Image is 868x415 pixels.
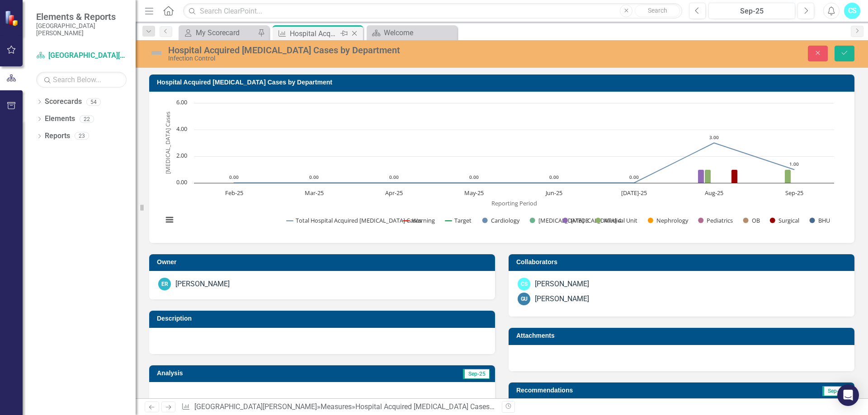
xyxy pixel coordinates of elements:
[384,27,455,38] div: Welcome
[45,97,82,107] a: Scorecards
[785,169,791,183] path: Sep-25, 1. Medical Unit.
[705,189,723,197] text: Aug-25
[75,132,89,140] div: 23
[168,45,545,55] div: Hospital Acquired [MEDICAL_DATA] Cases by Department
[176,151,187,159] text: 2.00
[516,332,850,339] h3: Attachments
[287,216,393,224] button: Show Total Hospital Acquired C. Diff Cases
[516,259,850,266] h3: Collaborators
[635,5,680,17] button: Search
[595,216,638,224] button: Show Medical Unit
[36,72,127,88] input: Search Below...
[176,98,187,106] text: 6.00
[176,125,187,133] text: 4.00
[743,216,760,224] button: Show OB
[305,189,324,197] text: Mar-25
[837,384,859,406] div: Open Intercom Messenger
[229,174,239,180] text: 0.00
[157,79,850,86] h3: Hospital Acquired [MEDICAL_DATA] Cases by Department
[309,174,319,180] text: 0.00
[385,189,403,197] text: Apr-25
[530,216,553,224] button: Show ICU 3
[731,169,738,183] path: Aug-25, 1. Surgical.
[158,98,839,234] svg: Interactive chart
[822,386,849,396] span: Sep-25
[36,22,127,37] small: [GEOGRAPHIC_DATA][PERSON_NAME]
[181,402,495,412] div: » »
[290,28,338,39] div: Hospital Acquired [MEDICAL_DATA] Cases by Department
[149,46,164,60] img: Not Defined
[535,294,589,304] div: [PERSON_NAME]
[36,11,127,22] span: Elements & Reports
[86,98,101,106] div: 54
[168,55,545,62] div: Infection Control
[389,174,399,180] text: 0.00
[163,214,176,226] button: View chart menu, Chart
[629,174,639,180] text: 0.00
[194,402,317,411] a: [GEOGRAPHIC_DATA][PERSON_NAME]
[518,278,530,290] div: CS
[164,112,172,174] text: [MEDICAL_DATA] Cases
[464,189,484,197] text: May-25
[369,27,455,38] a: Welcome
[709,134,719,140] text: 3.00
[225,189,243,197] text: Feb-25
[403,216,435,224] button: Show Warning
[45,131,70,141] a: Reports
[491,199,537,207] text: Reporting Period
[469,174,479,180] text: 0.00
[176,178,187,186] text: 0.00
[785,189,803,197] text: Sep-25
[518,293,530,305] div: GU
[705,169,711,183] path: Aug-25, 1. Medical Unit.
[157,315,491,322] h3: Description
[80,115,94,123] div: 22
[535,279,589,289] div: [PERSON_NAME]
[355,402,538,411] div: Hospital Acquired [MEDICAL_DATA] Cases by Department
[698,216,733,224] button: Show Pediatrics
[321,402,352,411] a: Measures
[698,169,704,183] path: Aug-25, 1. ICU 4.
[45,114,75,124] a: Elements
[844,3,860,19] button: CS
[158,98,845,234] div: Chart. Highcharts interactive chart.
[621,189,647,197] text: [DATE]-25
[445,216,472,224] button: Show Target
[549,174,559,180] text: 0.00
[183,3,682,19] input: Search ClearPoint...
[516,387,741,394] h3: Recommendations
[157,259,491,266] h3: Owner
[463,369,490,379] span: Sep-25
[545,189,562,197] text: Jun-25
[648,216,688,224] button: Show Nephrology
[810,216,830,224] button: Show BHU
[712,6,792,17] div: Sep-25
[770,216,800,224] button: Show Surgical
[196,27,255,38] div: My Scorecard
[562,216,585,224] button: Show ICU 4
[36,51,127,61] a: [GEOGRAPHIC_DATA][PERSON_NAME]
[181,27,255,38] a: My Scorecard
[5,10,20,26] img: ClearPoint Strategy
[157,370,319,377] h3: Analysis
[482,216,520,224] button: Show Cardiology
[158,278,171,290] div: ER
[789,161,799,167] text: 1.00
[226,169,791,183] g: Medical Unit, series 7 of 12. Bar series with 8 bars.
[648,7,667,14] span: Search
[708,3,795,19] button: Sep-25
[175,279,230,289] div: [PERSON_NAME]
